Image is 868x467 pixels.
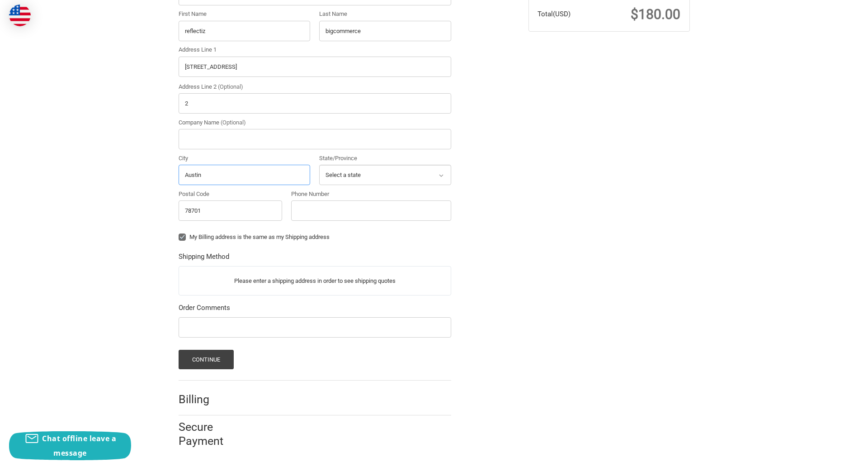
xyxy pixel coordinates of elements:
[319,10,451,19] label: Last Name
[179,420,240,448] h2: Secure Payment
[179,392,231,406] h2: Billing
[319,154,451,163] label: State/Province
[179,190,283,199] label: Postal Code
[179,118,451,127] label: Company Name
[291,190,451,199] label: Phone Number
[179,233,451,241] label: My Billing address is the same as my Shipping address
[179,154,311,163] label: City
[631,6,680,22] span: $180.00
[9,5,31,26] img: duty and tax information for United States
[179,252,229,266] legend: Shipping Method
[179,45,451,54] label: Address Line 1
[179,82,451,91] label: Address Line 2
[179,272,451,290] p: Please enter a shipping address in order to see shipping quotes
[179,350,234,369] button: Continue
[42,434,116,458] span: Chat offline leave a message
[221,119,246,126] small: (Optional)
[218,83,243,90] small: (Optional)
[76,4,104,12] span: Checkout
[9,431,131,460] button: Chat offline leave a message
[179,10,311,19] label: First Name
[179,303,230,317] legend: Order Comments
[538,10,571,18] span: Total (USD)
